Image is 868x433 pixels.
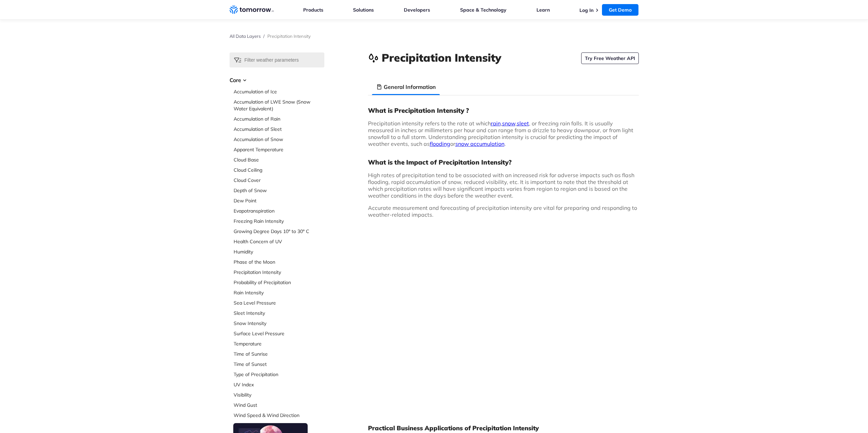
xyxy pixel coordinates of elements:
[234,299,324,306] a: Sea Level Pressure
[234,402,324,408] a: Wind Gust
[234,279,324,286] a: Probability of Precipitation
[234,351,324,357] a: Time of Sunrise
[234,88,324,95] a: Accumulation of Ice
[502,120,515,127] a: snow
[430,140,450,147] a: flooding
[234,228,324,235] a: Growing Degree Days 10° to 30° C
[368,424,639,432] h2: Practical Business Applications of Precipitation Intensity
[234,238,324,245] a: Health Concern of UV
[579,7,593,13] a: Log In
[368,204,637,218] span: Accurate measurement and forecasting of precipitation intensity are vital for preparing and respo...
[234,269,324,276] a: Precipitation Intensity
[353,7,374,13] a: Solutions
[234,310,324,316] a: Sleet Intensity
[368,120,633,147] span: Precipitation intensity refers to the rate at which , , , or freezing rain falls. It is usually m...
[368,246,639,398] iframe: How to Get Precipitation Data?
[455,140,504,147] a: snow accumulation
[234,207,324,214] a: Evapotranspiration
[491,120,501,127] a: rain
[234,146,324,153] a: Apparent Temperature
[303,7,323,13] a: Products
[230,33,261,39] a: All Data Layers
[234,187,324,194] a: Depth of Snow
[263,33,265,39] span: /
[368,158,639,166] h3: What is the Impact of Precipitation Intensity?
[234,248,324,255] a: Humidity
[230,76,324,84] h3: Core
[234,126,324,133] a: Accumulation of Sleet
[384,83,436,91] h3: General Information
[368,106,639,114] h3: What is Precipitation Intensity ?
[234,167,324,173] a: Cloud Ceiling
[517,120,529,127] a: sleet
[372,79,440,95] li: General Information
[234,381,324,388] a: UV Index
[234,289,324,296] a: Rain Intensity
[234,156,324,163] a: Cloud Base
[234,136,324,143] a: Accumulation of Snow
[234,98,324,112] a: Accumulation of LWE Snow (Snow Water Equivalent)
[602,4,638,16] a: Get Demo
[368,172,634,199] span: High rates of precipitation tend to be associated with an increased risk for adverse impacts such...
[234,197,324,204] a: Dew Point
[234,412,324,419] a: Wind Speed & Wind Direction
[234,391,324,398] a: Visibility
[460,7,506,13] a: Space & Technology
[234,218,324,225] a: Freezing Rain Intensity
[581,52,639,64] a: Try Free Weather API
[234,259,324,265] a: Phase of the Moon
[234,330,324,337] a: Surface Level Pressure
[234,340,324,347] a: Temperature
[234,320,324,327] a: Snow Intensity
[230,52,324,67] input: Filter weather parameters
[267,33,311,39] span: Precipitation Intensity
[536,7,550,13] a: Learn
[234,177,324,184] a: Cloud Cover
[234,115,324,122] a: Accumulation of Rain
[234,371,324,378] a: Type of Precipitation
[230,5,274,15] a: Home link
[234,361,324,368] a: Time of Sunset
[382,50,501,65] h1: Precipitation Intensity
[404,7,430,13] a: Developers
